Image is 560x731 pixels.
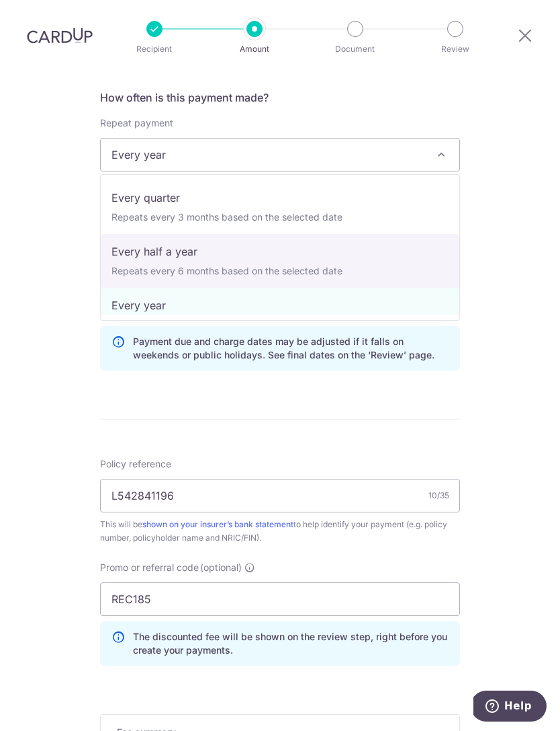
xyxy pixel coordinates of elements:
p: Every quarter [111,190,449,206]
p: Document [318,42,393,56]
span: Every year [101,139,459,171]
div: 10/35 [428,489,449,502]
p: Amount [217,42,292,56]
a: shown on your insurer’s bank statement [142,519,293,529]
p: Recipient [117,42,192,56]
p: Review [418,42,493,56]
label: Policy reference [100,457,171,471]
p: Payment due and charge dates may be adjusted if it falls on weekends or public holidays. See fina... [133,335,449,362]
span: Every year [100,138,460,171]
span: (optional) [200,561,242,574]
div: This will be to help identify your payment (e.g. policy number, policyholder name and NRIC/FIN). [100,518,460,545]
small: Repeats every 6 months based on the selected date [111,265,342,276]
img: CardUp [27,28,93,44]
p: The discounted fee will be shown on the review step, right before you create your payments. [133,630,449,657]
label: Repeat payment [100,116,173,130]
h5: How often is this payment made? [100,89,460,106]
span: Promo or referral code [100,561,199,574]
p: Every half a year [111,243,449,260]
iframe: Opens a widget where you can find more information [473,691,547,724]
p: Every year [111,297,449,313]
small: Repeats every 3 months based on the selected date [111,211,342,223]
